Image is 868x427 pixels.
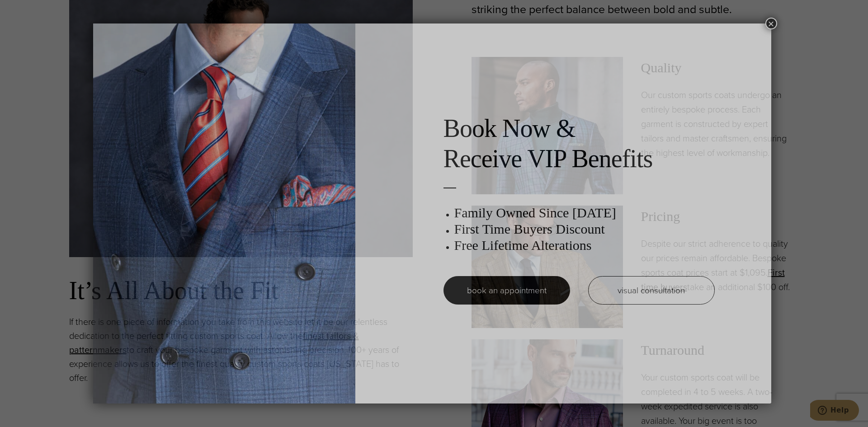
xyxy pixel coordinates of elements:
h2: Book Now & Receive VIP Benefits [443,113,715,174]
h3: Free Lifetime Alterations [454,237,715,253]
h3: First Time Buyers Discount [454,221,715,237]
a: book an appointment [443,276,570,305]
h3: Family Owned Since [DATE] [454,205,715,221]
span: Help [20,6,39,14]
a: visual consultation [588,276,715,305]
button: Close [765,18,777,29]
